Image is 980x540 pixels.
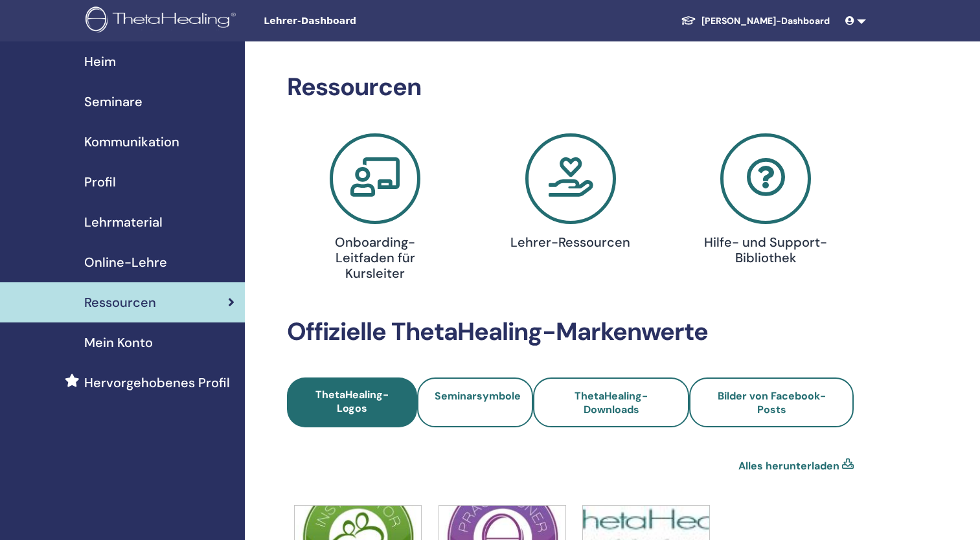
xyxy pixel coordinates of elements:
img: graduation-cap-white.svg [681,15,696,26]
span: Hervorgehobenes Profil [84,373,230,392]
span: Kommunikation [84,132,179,152]
h4: Onboarding-Leitfaden für Kursleiter [312,234,438,281]
span: Lehrer-Dashboard [264,14,458,28]
a: [PERSON_NAME]-Dashboard [670,9,840,33]
h4: Hilfe- und Support-Bibliothek [703,234,828,265]
span: Seminarsymbole [435,389,521,403]
span: Online-Lehre [84,253,167,272]
a: Hilfe- und Support-Bibliothek [676,133,856,271]
img: logo.png [85,6,240,36]
a: ThetaHealing-Logos [287,377,417,427]
h2: Offizielle ThetaHealing-Markenwerte [287,317,854,347]
span: Seminare [84,92,142,111]
h2: Ressourcen [287,73,854,102]
span: Lehrmaterial [84,212,163,232]
span: Heim [84,52,116,71]
a: Alles herunterladen [738,458,839,474]
span: Mein Konto [84,333,153,352]
a: Lehrer-Ressourcen [481,133,661,255]
span: ThetaHealing-Downloads [575,389,648,416]
span: Ressourcen [84,293,156,312]
span: Bilder von Facebook-Posts [718,389,826,416]
a: ThetaHealing-Downloads [533,377,689,427]
span: Profil [84,172,116,192]
span: ThetaHealing-Logos [315,388,389,415]
h4: Lehrer-Ressourcen [507,234,633,250]
a: Onboarding-Leitfaden für Kursleiter [285,133,465,286]
a: Bilder von Facebook-Posts [689,377,854,427]
a: Seminarsymbole [417,377,533,427]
